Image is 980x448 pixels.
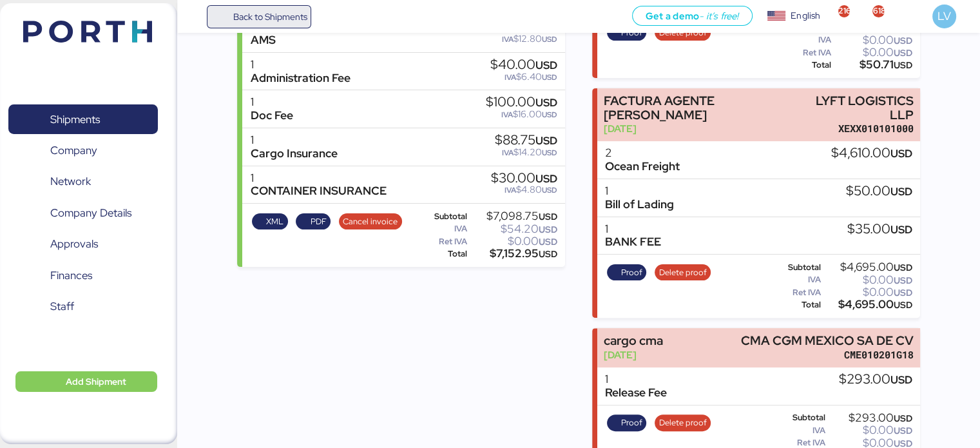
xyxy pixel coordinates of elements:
div: 1 [250,95,293,109]
div: IVA [773,35,832,44]
span: USD [894,299,912,311]
a: Staff [8,292,158,322]
button: Cancel invoice [339,213,402,230]
div: $0.00 [828,438,912,448]
div: $100.00 [486,95,557,110]
div: 2 [605,146,680,160]
div: Total [773,300,821,309]
a: Company [8,136,158,166]
button: PDF [296,213,331,230]
span: USD [890,373,912,387]
a: Shipments [8,104,158,134]
span: Staff [50,297,74,316]
div: IVA [773,275,821,284]
div: 1 [605,373,667,386]
span: Company [50,141,97,160]
span: USD [535,58,557,72]
div: Total [418,249,468,258]
span: IVA [501,110,513,120]
span: LV [937,8,950,24]
div: XEXX010101000 [803,122,914,135]
div: $35.00 [847,222,912,237]
div: Doc Fee [250,109,293,122]
div: Release Fee [605,386,667,400]
div: $0.00 [823,275,912,285]
div: $7,098.75 [470,211,557,221]
span: Company Details [50,204,131,222]
span: PDF [311,215,327,229]
a: Back to Shipments [207,5,312,28]
span: Delete proof [659,416,707,430]
div: FACTURA AGENTE [PERSON_NAME] [604,94,797,121]
div: BANK FEE [605,235,661,249]
span: USD [542,110,557,120]
div: CONTAINER INSURANCE [250,184,386,198]
span: USD [542,34,557,44]
div: $30.00 [491,171,557,186]
span: IVA [502,148,514,158]
button: Delete proof [655,414,711,431]
button: Proof [607,414,647,431]
div: Cargo Insurance [250,147,337,161]
span: Cancel invoice [343,215,398,229]
div: $40.00 [490,58,557,72]
span: USD [894,35,912,46]
div: 1 [250,171,386,185]
span: USD [535,133,557,148]
div: $54.20 [470,224,557,234]
div: $4,610.00 [831,146,912,161]
span: Add Shipment [66,374,126,389]
div: [DATE] [604,122,797,135]
div: Ret IVA [418,237,468,246]
span: USD [890,222,912,237]
div: $7,152.95 [470,249,557,258]
div: $12.80 [491,34,557,44]
span: USD [539,211,557,222]
div: [DATE] [604,348,663,362]
div: $0.00 [823,287,912,297]
div: $6.40 [490,72,557,82]
span: USD [894,425,912,436]
span: Network [50,172,91,191]
div: $80.00 [491,20,557,34]
span: USD [894,413,912,424]
div: Subtotal [418,212,468,221]
div: 1 [250,58,350,72]
div: $0.00 [828,425,912,435]
div: $0.00 [834,35,912,45]
div: 1 [605,184,674,198]
span: USD [890,146,912,161]
div: CME010201G18 [741,348,914,362]
a: Company Details [8,199,158,228]
div: $293.00 [839,373,912,387]
div: $50.71 [834,60,912,70]
span: Delete proof [659,266,707,280]
span: USD [894,287,912,298]
div: IVA [418,224,468,233]
span: USD [542,148,557,158]
div: $16.00 [486,110,557,119]
button: Menu [185,6,207,28]
div: English [791,9,820,23]
div: $4.80 [491,185,557,195]
span: USD [890,184,912,199]
span: USD [894,47,912,59]
span: Proof [621,266,642,280]
a: Network [8,167,158,197]
div: 1 [250,133,337,147]
span: Approvals [50,235,98,253]
span: IVA [504,185,516,195]
div: $4,695.00 [823,262,912,272]
div: Total [773,61,832,70]
span: IVA [502,34,514,44]
div: AMS [250,34,275,47]
div: Ret IVA [773,438,826,447]
div: Ret IVA [773,48,832,57]
div: Subtotal [773,413,826,422]
div: cargo cma [604,334,663,347]
span: USD [542,185,557,195]
span: Back to Shipments [233,9,307,24]
div: $0.00 [834,48,912,57]
span: USD [535,95,557,110]
div: Subtotal [773,263,821,272]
